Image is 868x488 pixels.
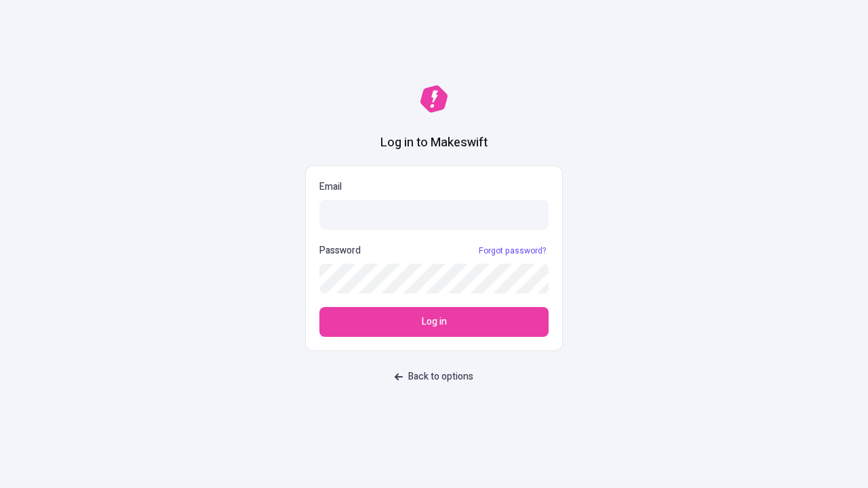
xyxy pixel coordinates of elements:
[319,243,361,258] p: Password
[380,134,488,152] h1: Log in to Makeswift
[422,314,447,329] span: Log in
[387,365,481,389] button: Back to options
[319,307,549,337] button: Log in
[319,180,549,195] p: Email
[319,200,549,230] input: Email
[476,245,549,256] a: Forgot password?
[408,369,473,384] span: Back to options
